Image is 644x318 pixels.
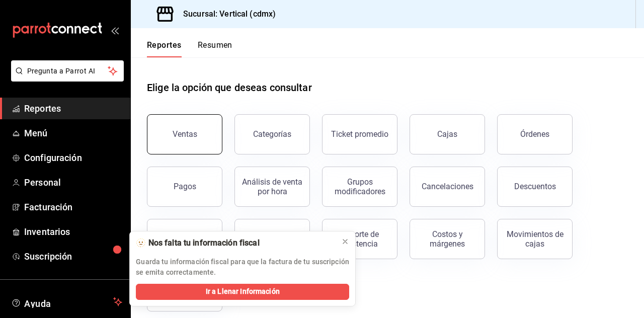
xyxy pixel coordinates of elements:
button: Reportes [147,40,182,57]
div: Ticket promedio [331,129,388,139]
button: Cajas [410,114,485,154]
h1: Elige la opción que deseas consultar [147,80,312,95]
div: Reporte de asistencia [329,229,391,249]
button: Órdenes [497,114,573,154]
div: Cancelaciones [422,182,473,191]
button: Movimientos de cajas [497,219,573,259]
button: Resumen [198,40,232,57]
div: Análisis de venta por hora [241,177,303,196]
button: Ir a Llenar Información [136,284,349,300]
span: Ayuda [24,296,109,308]
button: Ventas [147,114,222,154]
div: Pagos [174,182,196,191]
div: Costos y márgenes [416,229,478,249]
button: Descuentos [497,167,573,207]
button: Cancelaciones [410,167,485,207]
div: Cajas [437,129,457,139]
div: Categorías [253,129,291,139]
button: Análisis de venta por hora [234,167,310,207]
div: Movimientos de cajas [504,229,566,249]
span: Personal [24,176,122,189]
span: Inventarios [24,225,122,238]
button: Pagos [147,167,222,207]
button: open_drawer_menu [111,26,119,34]
span: Pregunta a Parrot AI [27,66,108,76]
div: Descuentos [514,182,556,191]
button: Ticket promedio [322,114,397,154]
a: Pregunta a Parrot AI [7,73,124,84]
button: Reporte de asistencia [322,219,397,259]
button: Pregunta a Parrot AI [11,60,124,82]
div: Ventas [173,129,197,139]
h3: Sucursal: Vertical (cdmx) [175,8,276,20]
div: 🫥 Nos falta tu información fiscal [136,237,333,249]
button: Grupos modificadores [322,167,397,207]
button: Costos y márgenes [410,219,485,259]
button: Usuarios [234,219,310,259]
span: Configuración [24,151,122,165]
span: Facturación [24,200,122,214]
div: Órdenes [520,129,549,139]
button: Datos de clientes [147,219,222,259]
span: Reportes [24,102,122,115]
button: Categorías [234,114,310,154]
div: navigation tabs [147,40,232,57]
span: Menú [24,126,122,140]
span: Ir a Llenar Información [206,286,280,297]
div: Grupos modificadores [329,177,391,196]
p: Guarda tu información fiscal para que la factura de tu suscripción se emita correctamente. [136,257,349,278]
span: Suscripción [24,250,122,263]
